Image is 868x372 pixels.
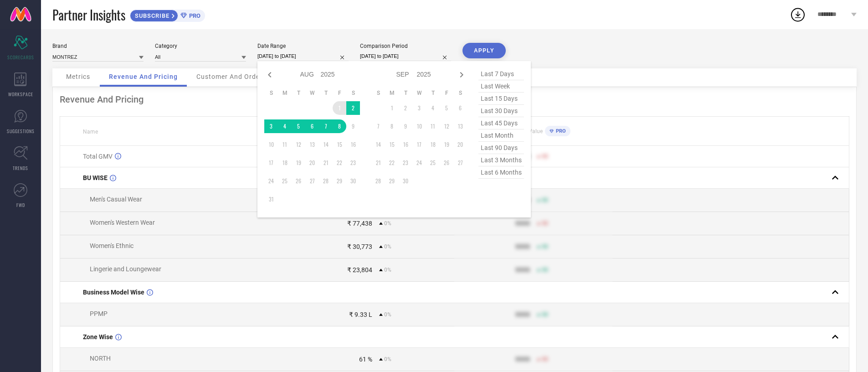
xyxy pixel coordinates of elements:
[257,52,349,61] input: Select date range
[542,311,548,318] span: 50
[453,101,467,115] td: Sat Sep 06 2025
[278,119,292,133] td: Mon Aug 04 2025
[52,5,125,24] span: Partner Insights
[399,101,412,115] td: Tue Sep 02 2025
[305,138,319,151] td: Wed Aug 13 2025
[278,156,292,170] td: Mon Aug 18 2025
[278,138,292,151] td: Mon Aug 11 2025
[60,94,849,105] div: Revenue And Pricing
[359,356,372,363] div: 61 %
[371,89,385,97] th: Sunday
[399,89,412,97] th: Tuesday
[292,174,305,188] td: Tue Aug 26 2025
[319,138,333,151] td: Thu Aug 14 2025
[333,101,346,115] td: Fri Aug 01 2025
[384,220,391,227] span: 0%
[346,89,360,97] th: Saturday
[264,69,275,80] div: Previous month
[360,43,451,49] div: Comparison Period
[319,89,333,97] th: Thursday
[7,54,34,61] span: SCORECARDS
[384,356,391,362] span: 0%
[384,267,391,273] span: 0%
[196,73,266,80] span: Customer And Orders
[385,89,399,97] th: Monday
[440,101,453,115] td: Fri Sep 05 2025
[399,119,412,133] td: Tue Sep 09 2025
[319,119,333,133] td: Thu Aug 07 2025
[399,156,412,170] td: Tue Sep 23 2025
[90,196,142,203] span: Men's Casual Wear
[109,73,178,80] span: Revenue And Pricing
[453,89,467,97] th: Saturday
[90,265,161,273] span: Lingerie and Loungewear
[515,266,530,274] div: 9999
[384,243,391,250] span: 0%
[462,43,506,58] button: APPLY
[542,356,548,362] span: 50
[264,119,278,133] td: Sun Aug 03 2025
[542,153,548,160] span: 50
[440,119,453,133] td: Fri Sep 12 2025
[478,80,524,93] span: last week
[542,197,548,203] span: 50
[333,156,346,170] td: Fri Aug 22 2025
[515,311,530,318] div: 9999
[426,138,440,151] td: Thu Sep 18 2025
[346,138,360,151] td: Sat Aug 16 2025
[399,174,412,188] td: Tue Sep 30 2025
[478,117,524,129] span: last 45 days
[478,68,524,80] span: last 7 days
[278,89,292,97] th: Monday
[478,166,524,179] span: last 6 months
[349,311,372,318] div: ₹ 9.33 L
[264,138,278,151] td: Sun Aug 10 2025
[554,128,566,134] span: PRO
[384,311,391,318] span: 0%
[385,119,399,133] td: Mon Sep 08 2025
[346,156,360,170] td: Sat Aug 23 2025
[371,174,385,188] td: Sun Sep 28 2025
[371,119,385,133] td: Sun Sep 07 2025
[371,156,385,170] td: Sun Sep 21 2025
[346,119,360,133] td: Sat Aug 09 2025
[155,43,246,49] div: Category
[412,138,426,151] td: Wed Sep 17 2025
[90,355,111,362] span: NORTH
[426,101,440,115] td: Thu Sep 04 2025
[90,242,134,249] span: Women's Ethnic
[333,119,346,133] td: Fri Aug 08 2025
[66,73,90,80] span: Metrics
[83,289,144,296] span: Business Model Wise
[257,43,349,49] div: Date Range
[478,105,524,117] span: last 30 days
[264,156,278,170] td: Sun Aug 17 2025
[347,266,372,274] div: ₹ 23,804
[83,333,113,341] span: Zone Wise
[542,243,548,250] span: 50
[83,129,98,135] span: Name
[453,156,467,170] td: Sat Sep 27 2025
[515,220,530,227] div: 9999
[346,101,360,115] td: Sat Aug 02 2025
[333,174,346,188] td: Fri Aug 29 2025
[440,138,453,151] td: Fri Sep 19 2025
[264,192,278,206] td: Sun Aug 31 2025
[319,156,333,170] td: Thu Aug 21 2025
[13,165,28,171] span: TRENDS
[542,267,548,273] span: 50
[371,138,385,151] td: Sun Sep 14 2025
[385,174,399,188] td: Mon Sep 29 2025
[292,138,305,151] td: Tue Aug 12 2025
[385,156,399,170] td: Mon Sep 22 2025
[440,89,453,97] th: Friday
[319,174,333,188] td: Thu Aug 28 2025
[130,12,172,19] span: SUBSCRIBE
[478,142,524,154] span: last 90 days
[453,138,467,151] td: Sat Sep 20 2025
[264,174,278,188] td: Sun Aug 24 2025
[440,156,453,170] td: Fri Sep 26 2025
[130,7,205,22] a: SUBSCRIBEPRO
[16,201,25,208] span: FWD
[412,119,426,133] td: Wed Sep 10 2025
